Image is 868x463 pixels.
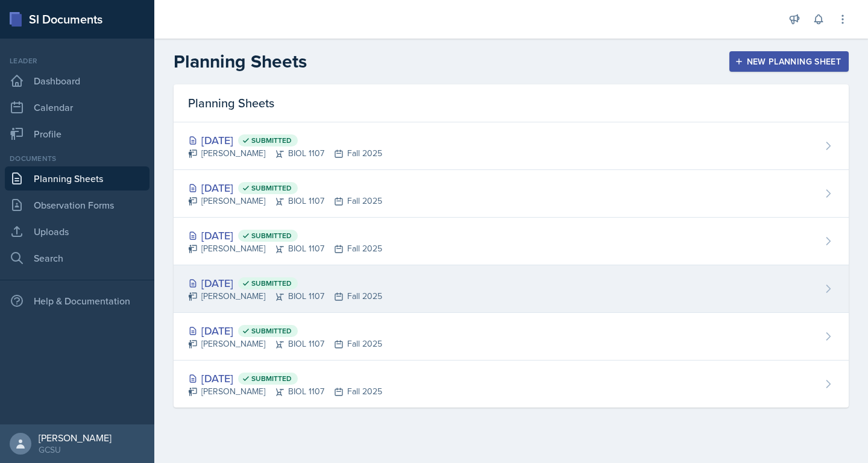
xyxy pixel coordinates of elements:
[251,326,292,336] span: Submitted
[188,180,382,196] div: [DATE]
[251,231,292,241] span: Submitted
[188,290,382,303] div: [PERSON_NAME] BIOL 1107 Fall 2025
[174,265,849,313] a: [DATE] Submitted [PERSON_NAME]BIOL 1107Fall 2025
[188,195,382,207] div: [PERSON_NAME] BIOL 1107 Fall 2025
[5,55,149,66] div: Leader
[5,193,149,217] a: Observation Forms
[5,153,149,164] div: Documents
[174,84,849,122] div: Planning Sheets
[188,385,382,398] div: [PERSON_NAME] BIOL 1107 Fall 2025
[251,279,292,288] span: Submitted
[251,374,292,383] span: Submitted
[174,361,849,408] a: [DATE] Submitted [PERSON_NAME]BIOL 1107Fall 2025
[188,323,382,339] div: [DATE]
[174,51,307,72] h2: Planning Sheets
[188,147,382,160] div: [PERSON_NAME] BIOL 1107 Fall 2025
[39,444,112,456] div: GCSU
[5,289,149,313] div: Help & Documentation
[188,338,382,350] div: [PERSON_NAME] BIOL 1107 Fall 2025
[729,51,849,72] button: New Planning Sheet
[188,242,382,255] div: [PERSON_NAME] BIOL 1107 Fall 2025
[737,57,841,66] div: New Planning Sheet
[174,122,849,170] a: [DATE] Submitted [PERSON_NAME]BIOL 1107Fall 2025
[174,218,849,265] a: [DATE] Submitted [PERSON_NAME]BIOL 1107Fall 2025
[188,370,382,386] div: [DATE]
[188,132,382,148] div: [DATE]
[188,275,382,291] div: [DATE]
[188,227,382,244] div: [DATE]
[174,170,849,218] a: [DATE] Submitted [PERSON_NAME]BIOL 1107Fall 2025
[39,432,112,444] div: [PERSON_NAME]
[5,122,149,146] a: Profile
[5,69,149,93] a: Dashboard
[5,166,149,191] a: Planning Sheets
[251,183,292,193] span: Submitted
[174,313,849,361] a: [DATE] Submitted [PERSON_NAME]BIOL 1107Fall 2025
[5,95,149,119] a: Calendar
[5,246,149,270] a: Search
[5,219,149,244] a: Uploads
[251,136,292,145] span: Submitted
